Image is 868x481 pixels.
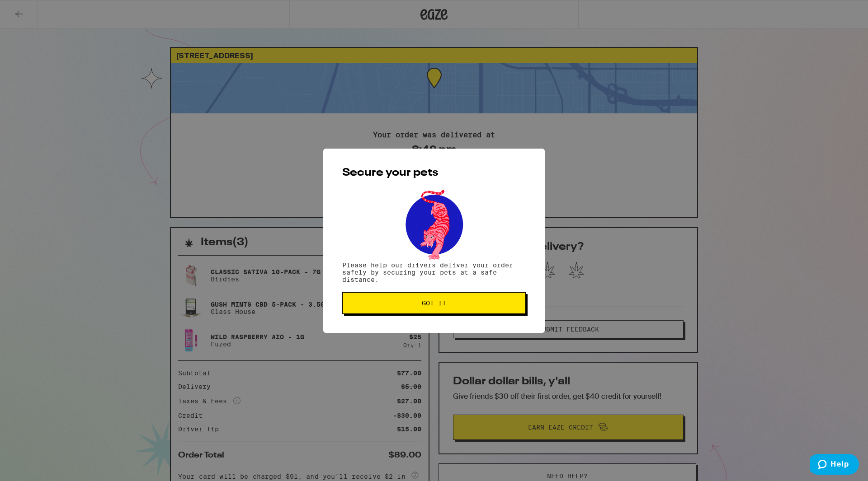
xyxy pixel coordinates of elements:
h2: Secure your pets [342,168,526,178]
span: Got it [422,300,446,306]
iframe: Opens a widget where you can find more information [810,454,859,476]
p: Please help our drivers deliver your order safely by securing your pets at a safe distance. [342,262,526,283]
button: Got it [342,292,526,314]
img: pets [397,187,471,262]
